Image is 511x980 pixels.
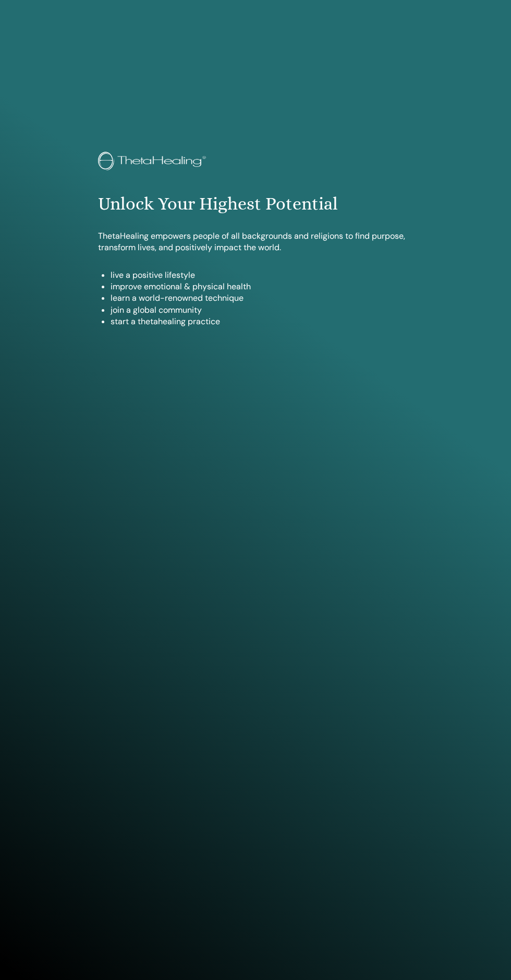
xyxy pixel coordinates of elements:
[111,281,412,292] li: improve emotional & physical health
[98,230,412,254] p: ThetaHealing empowers people of all backgrounds and religions to find purpose, transform lives, a...
[111,292,412,304] li: learn a world-renowned technique
[111,316,412,327] li: start a thetahealing practice
[111,304,412,316] li: join a global community
[98,193,412,215] h1: Unlock Your Highest Potential
[111,269,412,281] li: live a positive lifestyle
